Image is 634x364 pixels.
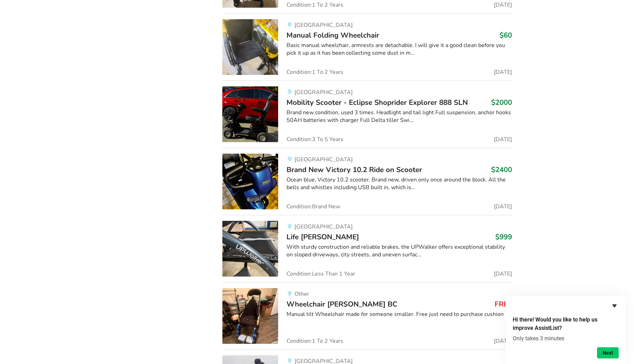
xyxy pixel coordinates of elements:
[491,165,512,174] h3: $2400
[494,204,512,209] span: [DATE]
[287,310,512,318] div: Manual tilt Wheelchair made for someone smaller. Free just need to purchase cushion
[222,288,278,344] img: mobility-wheelchair sidney bc
[495,300,512,309] h3: FREE
[287,243,512,259] div: With sturdy construction and reliable brakes, the UPWalker offers exceptional stability on sloped...
[287,232,359,242] span: Life [PERSON_NAME]
[222,80,512,148] a: mobility-mobility scooter - eclipse shoprider explorer 888 sln[GEOGRAPHIC_DATA]Mobility Scooter -...
[287,299,397,309] span: Wheelchair [PERSON_NAME] BC
[287,98,468,107] span: Mobility Scooter - Eclipse Shoprider Explorer 888 SLN
[287,165,422,175] span: Brand New Victory 10.2 Ride on Scooter
[494,69,512,75] span: [DATE]
[295,290,309,298] span: Other
[287,109,512,125] div: Brand new condition, used 3 times. Headlight and tail light Full suspension, anchor hooks 50AH ba...
[513,316,619,332] h2: Hi there! Would you like to help us improve AssistList?
[222,19,278,75] img: mobility-manual folding wheelchair
[494,2,512,8] span: [DATE]
[597,347,619,358] button: Next question
[287,204,340,209] span: Condition: Brand New
[287,271,355,277] span: Condition: Less Than 1 Year
[222,221,278,277] img: mobility-life walker
[222,148,512,215] a: mobility-brand new victory 10.2 ride on scooter[GEOGRAPHIC_DATA]Brand New Victory 10.2 Ride on Sc...
[287,137,343,142] span: Condition: 3 To 5 Years
[222,154,278,209] img: mobility-brand new victory 10.2 ride on scooter
[287,176,512,192] div: Ocean blue, Victory 10.2 scooter. Brand new, driven only once around the block. All the bells and...
[513,302,619,358] div: Hi there! Would you like to help us improve AssistList?
[287,41,512,57] div: Basic manual wheelchair, armrests are detachable. I will give it a good clean before you pick it ...
[295,156,353,163] span: [GEOGRAPHIC_DATA]
[287,69,343,75] span: Condition: 1 To 2 Years
[495,232,512,241] h3: $999
[222,13,512,80] a: mobility-manual folding wheelchair [GEOGRAPHIC_DATA]Manual Folding Wheelchair$60Basic manual whee...
[494,338,512,344] span: [DATE]
[610,302,619,310] button: Hide survey
[287,338,343,344] span: Condition: 1 To 2 Years
[491,98,512,107] h3: $2000
[287,2,343,8] span: Condition: 1 To 2 Years
[222,282,512,349] a: mobility-wheelchair sidney bcOtherWheelchair [PERSON_NAME] BCFREEManual tilt Wheelchair made for ...
[295,88,353,96] span: [GEOGRAPHIC_DATA]
[222,215,512,282] a: mobility-life walker[GEOGRAPHIC_DATA]Life [PERSON_NAME]$999With sturdy construction and reliable ...
[295,223,353,231] span: [GEOGRAPHIC_DATA]
[494,271,512,277] span: [DATE]
[499,31,512,40] h3: $60
[513,335,619,342] p: Only takes 3 minutes
[222,86,278,142] img: mobility-mobility scooter - eclipse shoprider explorer 888 sln
[295,21,353,29] span: [GEOGRAPHIC_DATA]
[287,30,379,40] span: Manual Folding Wheelchair
[494,137,512,142] span: [DATE]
